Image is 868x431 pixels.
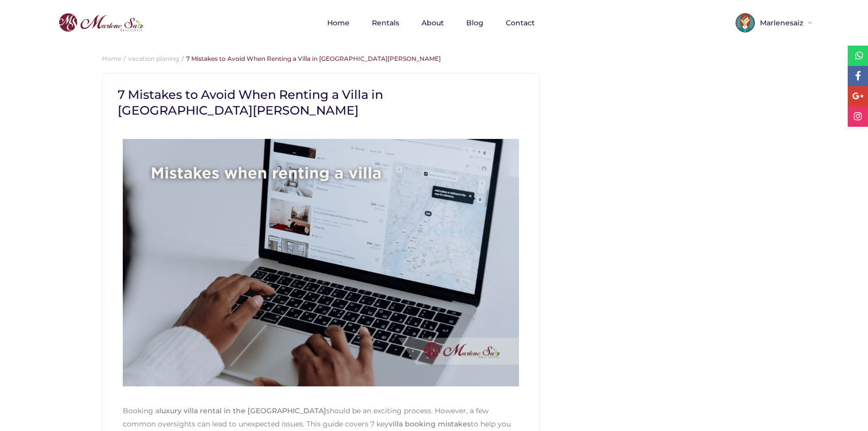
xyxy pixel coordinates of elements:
[128,55,179,62] a: vacation planing
[123,406,489,428] span: should be an exciting process. However, a few common oversights can lead to unexpected issues. Th...
[123,139,519,386] img: Someone looking for a villa for rent in casa de Campo
[755,19,806,26] span: Marlenesaiz
[123,406,159,415] span: Booking a
[56,11,146,35] img: logo
[102,55,121,62] a: Home
[179,55,441,62] li: 7 Mistakes to Avoid When Renting a Villa in [GEOGRAPHIC_DATA][PERSON_NAME]
[389,419,471,428] b: villa booking mistakes
[159,406,326,415] b: luxury villa rental in the [GEOGRAPHIC_DATA]
[118,79,516,118] h1: 7 Mistakes to Avoid When Renting a Villa in [GEOGRAPHIC_DATA][PERSON_NAME]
